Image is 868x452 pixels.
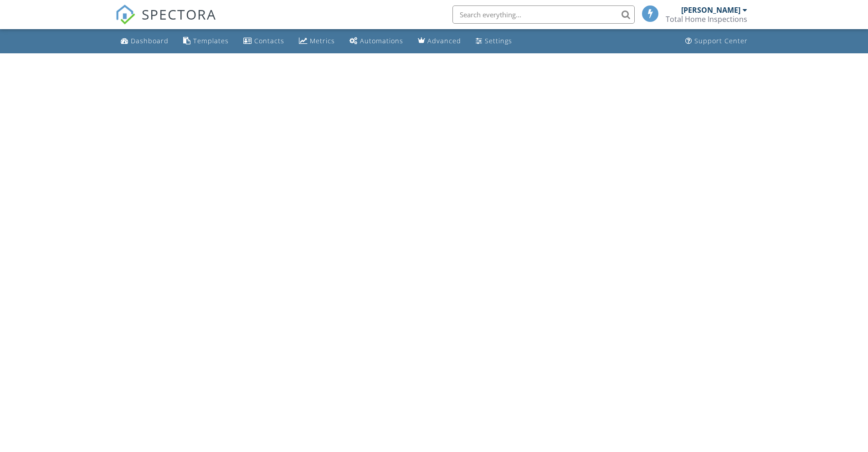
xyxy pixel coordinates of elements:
[117,33,172,50] a: Dashboard
[472,33,516,50] a: Settings
[115,5,135,25] img: The Best Home Inspection Software - Spectora
[666,15,747,24] div: Total Home Inspections
[694,36,748,45] div: Support Center
[452,5,635,24] input: Search everything...
[346,33,407,50] a: Automations (Basic)
[193,36,229,45] div: Templates
[180,33,232,50] a: Templates
[254,36,284,45] div: Contacts
[310,36,335,45] div: Metrics
[240,33,288,50] a: Contacts
[427,36,461,45] div: Advanced
[295,33,339,50] a: Metrics
[485,36,512,45] div: Settings
[115,12,216,31] a: SPECTORA
[131,36,169,45] div: Dashboard
[414,33,465,50] a: Advanced
[142,5,216,24] span: SPECTORA
[360,36,403,45] div: Automations
[682,33,751,50] a: Support Center
[681,5,740,15] div: [PERSON_NAME]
